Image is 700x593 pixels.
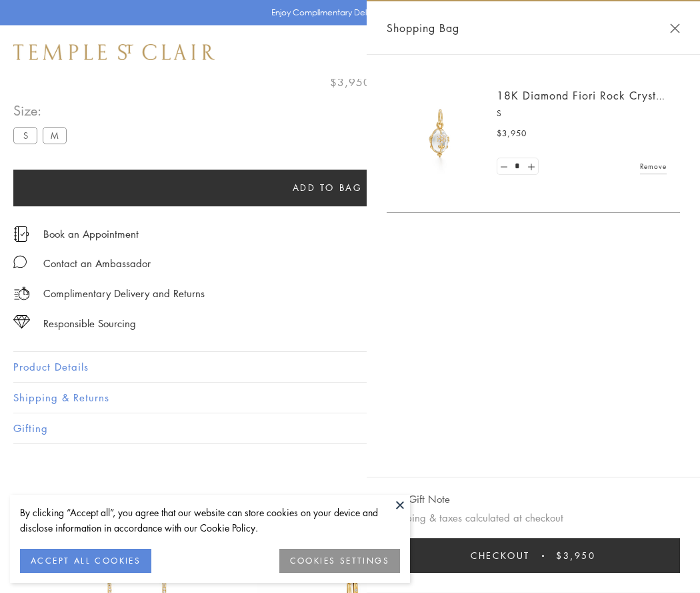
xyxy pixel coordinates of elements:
span: Checkout [471,548,530,563]
span: $3,950 [556,548,596,563]
span: Shopping Bag [387,19,459,37]
span: $3,950 [497,127,527,140]
img: P51889-E11FIORI [400,93,480,174]
button: Product Details [13,352,687,382]
button: Gifting [13,413,687,443]
button: ACCEPT ALL COOKIES [20,549,151,573]
span: Size: [13,100,72,122]
span: Add to bag [293,180,363,195]
button: Add to bag [13,170,641,206]
p: Enjoy Complimentary Delivery & Returns [271,6,423,19]
button: COOKIES SETTINGS [279,549,400,573]
button: Shipping & Returns [13,383,687,413]
button: Close Shopping Bag [670,23,680,33]
div: Contact an Ambassador [43,255,151,272]
p: S [497,107,667,120]
img: Temple St. Clair [13,44,215,60]
h3: You May Also Like [33,491,667,513]
span: $3,950 [330,73,371,91]
button: Checkout $3,950 [387,538,680,573]
img: MessageIcon-01_2.svg [13,255,27,268]
label: M [43,127,67,144]
a: Set quantity to 0 [497,158,511,175]
a: Remove [640,159,667,174]
img: icon_appointment.svg [13,226,29,242]
p: Complimentary Delivery and Returns [43,285,205,302]
button: Add Gift Note [387,491,450,508]
p: Shipping & taxes calculated at checkout [387,510,680,526]
img: icon_delivery.svg [13,285,30,302]
div: Responsible Sourcing [43,315,136,332]
a: Book an Appointment [43,226,139,241]
a: Set quantity to 2 [524,158,537,175]
div: By clicking “Accept all”, you agree that our website can store cookies on your device and disclos... [20,505,400,536]
img: icon_sourcing.svg [13,315,30,329]
label: S [13,127,37,144]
